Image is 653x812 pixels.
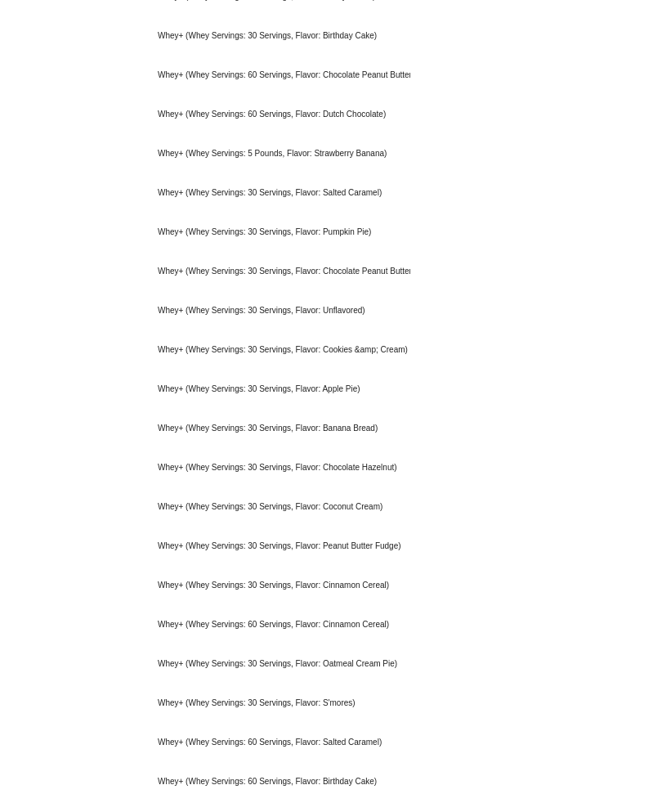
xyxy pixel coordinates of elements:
div: Whey+ (Whey Servings: 30 Servings, Flavor: Chocolate Hazelnut) [145,448,410,487]
div: Whey+ (Whey Servings: 30 Servings, Flavor: Cookies &amp; Cream) [145,330,410,370]
div: Whey+ (Whey Servings: 30 Servings, Flavor: Chocolate Peanut Butter) [145,252,410,291]
div: Whey+ (Whey Servings: 30 Servings, Flavor: Birthday Cake) [145,16,410,56]
div: Whey+ (Whey Servings: 30 Servings, Flavor: Unflavored) [145,291,410,330]
div: Whey+ (Whey Servings: 30 Servings, Flavor: Salted Caramel) [145,173,410,213]
div: Whey+ (Whey Servings: 60 Servings, Flavor: Birthday Cake) [145,762,410,801]
div: Whey+ (Whey Servings: 5 Pounds, Flavor: Strawberry Banana) [145,134,410,173]
div: Whey+ (Whey Servings: 30 Servings, Flavor: Pumpkin Pie) [145,213,410,252]
div: Whey+ (Whey Servings: 30 Servings, Flavor: Oatmeal Cream Pie) [145,644,410,684]
div: Whey+ (Whey Servings: 30 Servings, Flavor: S'mores) [145,684,410,723]
div: Whey+ (Whey Servings: 30 Servings, Flavor: Banana Bread) [145,409,410,448]
div: Whey+ (Whey Servings: 30 Servings, Flavor: Cinnamon Cereal) [145,566,410,605]
div: Whey+ (Whey Servings: 30 Servings, Flavor: Apple Pie) [145,370,410,409]
div: Whey+ (Whey Servings: 60 Servings, Flavor: Dutch Chocolate) [145,95,410,134]
div: Whey+ (Whey Servings: 30 Servings, Flavor: Peanut Butter Fudge) [145,527,410,566]
div: Whey+ (Whey Servings: 60 Servings, Flavor: Salted Caramel) [145,723,410,762]
div: Whey+ (Whey Servings: 60 Servings, Flavor: Cinnamon Cereal) [145,605,410,644]
div: Whey+ (Whey Servings: 30 Servings, Flavor: Coconut Cream) [145,487,410,527]
div: Whey+ (Whey Servings: 60 Servings, Flavor: Chocolate Peanut Butter) [145,56,410,95]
